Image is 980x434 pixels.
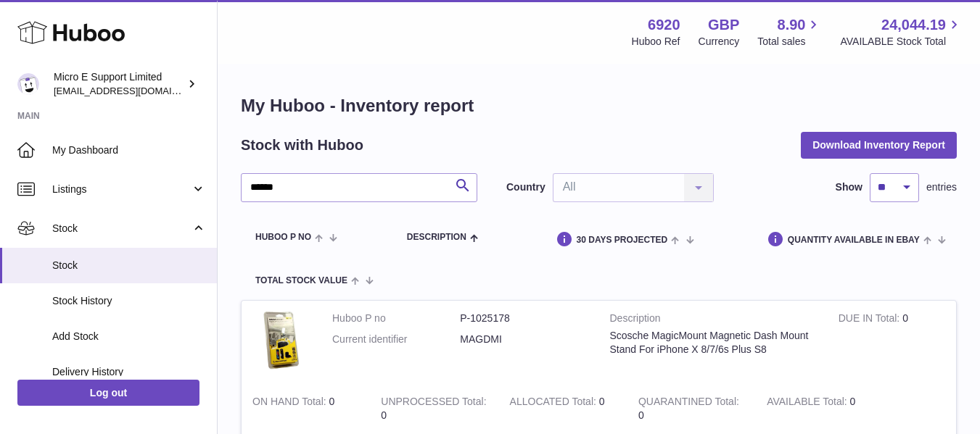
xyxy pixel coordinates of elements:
[610,329,817,356] div: Scosche MagicMount Magnetic Dash Mount Stand For iPhone X 8/7/6s Plus S8
[778,15,806,35] span: 8.90
[381,396,486,411] strong: UNPROCESSED Total
[52,259,206,272] span: Stock
[54,85,213,96] span: [EMAIL_ADDRESS][DOMAIN_NAME]
[506,180,545,194] label: Country
[52,143,206,157] span: My Dashboard
[499,384,627,433] td: 0
[242,384,370,433] td: 0
[708,15,739,35] strong: GBP
[510,396,599,411] strong: ALLOCATED Total
[241,94,957,117] h1: My Huboo - Inventory report
[699,35,740,49] div: Currency
[407,233,466,242] span: Description
[828,301,956,384] td: 0
[52,294,206,308] span: Stock History
[756,384,884,433] td: 0
[252,312,310,370] img: product image
[638,396,739,411] strong: QUARANTINED Total
[52,365,206,379] span: Delivery History
[460,333,588,346] dd: MAGDMI
[332,333,460,346] dt: Current identifier
[460,312,588,325] dd: P-1025178
[255,276,347,285] span: Total stock value
[638,409,644,421] span: 0
[577,235,668,245] span: 30 DAYS PROJECTED
[757,35,822,49] span: Total sales
[632,35,680,49] div: Huboo Ref
[52,222,191,235] span: Stock
[255,233,311,242] span: Huboo P no
[610,312,817,329] strong: Description
[926,180,957,194] span: entries
[801,132,957,158] button: Download Inventory Report
[54,70,184,98] div: Micro E Support Limited
[17,380,199,406] a: Log out
[52,183,191,196] span: Listings
[836,180,862,194] label: Show
[17,73,39,95] img: contact@micropcsupport.com
[788,235,920,245] span: Quantity Available in eBay
[332,312,460,325] dt: Huboo P no
[767,396,849,411] strong: AVAILABLE Total
[648,15,680,35] strong: 6920
[840,35,963,49] span: AVAILABLE Stock Total
[370,384,498,433] td: 0
[241,135,363,155] h2: Stock with Huboo
[757,15,822,49] a: 8.90 Total sales
[52,330,206,343] span: Add Stock
[840,15,963,49] a: 24,044.19 AVAILABLE Stock Total
[252,396,329,411] strong: ON HAND Total
[839,312,902,327] strong: DUE IN Total
[881,15,946,35] span: 24,044.19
